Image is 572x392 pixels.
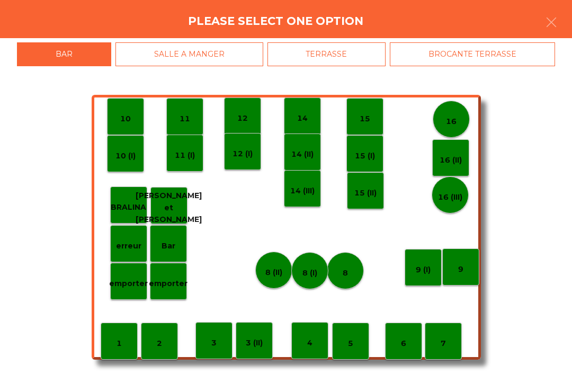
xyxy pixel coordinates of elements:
[440,154,462,166] p: 16 (II)
[416,264,431,276] p: 9 (I)
[265,266,282,279] p: 8 (II)
[291,148,314,161] p: 14 (II)
[211,337,217,349] p: 3
[162,240,175,252] p: Bar
[180,113,190,125] p: 11
[246,337,263,349] p: 3 (II)
[290,185,315,197] p: 14 (III)
[438,191,462,203] p: 16 (III)
[302,267,317,279] p: 8 (I)
[267,42,386,66] div: TERRASSE
[109,278,148,290] p: emporter
[390,42,555,66] div: BROCANTE TERRASSE
[149,278,187,290] p: emporter
[297,112,308,124] p: 14
[441,337,446,350] p: 7
[348,337,353,350] p: 5
[116,240,141,252] p: erreur
[188,13,363,29] h4: Please select one option
[136,190,202,226] p: [PERSON_NAME] et [PERSON_NAME]
[307,337,312,349] p: 4
[446,115,457,128] p: 16
[343,267,348,279] p: 8
[355,150,375,162] p: 15 (I)
[354,187,377,199] p: 15 (II)
[115,150,136,162] p: 10 (I)
[401,337,406,350] p: 6
[157,337,162,350] p: 2
[237,112,248,124] p: 12
[120,113,131,125] p: 10
[175,149,195,162] p: 11 (I)
[458,263,463,275] p: 9
[360,113,370,125] p: 15
[233,148,253,160] p: 12 (I)
[115,42,263,66] div: SALLE A MANGER
[111,201,146,213] p: BRALINA
[117,337,122,350] p: 1
[17,42,111,66] div: BAR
